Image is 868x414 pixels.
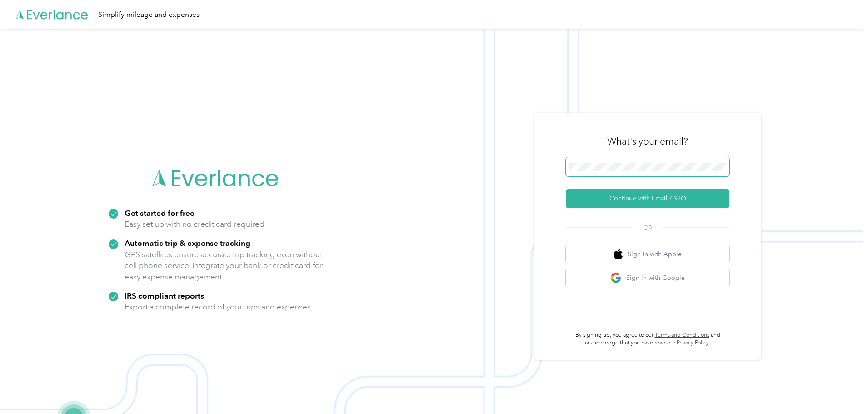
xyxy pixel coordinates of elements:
[566,189,729,208] button: Continue with Email / SSO
[677,339,709,346] a: Privacy Policy
[125,291,204,300] strong: IRS compliant reports
[125,249,323,283] p: GPS satellites ensure accurate trip tracking even without cell phone service. Integrate your bank...
[614,249,623,260] img: apple logo
[98,9,200,20] div: Simplify mileage and expenses
[566,269,729,287] button: google logoSign in with Google
[655,332,709,339] a: Terms and Conditions
[610,272,622,284] img: google logo
[566,245,729,263] button: apple logoSign in with Apple
[607,135,688,148] h3: What's your email?
[125,219,264,230] p: Easy set up with no credit card required
[125,301,313,313] p: Export a complete record of your trips and expenses.
[125,238,250,248] strong: Automatic trip & expense tracking
[125,208,195,218] strong: Get started for free
[632,223,663,233] span: OR
[566,331,729,347] p: By signing up, you agree to our and acknowledge that you have read our .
